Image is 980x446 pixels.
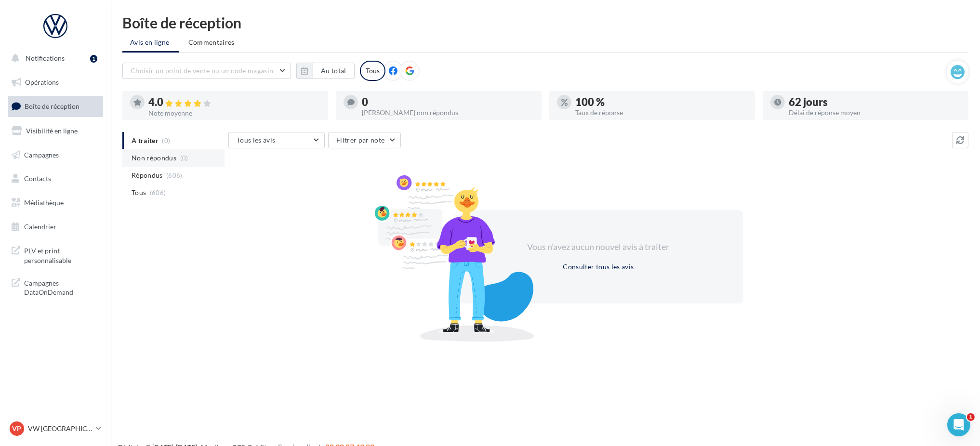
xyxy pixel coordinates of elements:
[237,136,276,144] span: Tous les avis
[122,15,968,30] div: Boîte de réception
[24,244,99,265] span: PLV et print personnalisable
[166,171,183,179] span: (606)
[6,72,105,92] a: Opérations
[24,150,59,158] span: Campagnes
[362,97,534,107] div: 0
[575,109,747,116] div: Taux de réponse
[148,97,320,108] div: 4.0
[28,424,92,433] p: VW [GEOGRAPHIC_DATA] 20
[25,78,59,86] span: Opérations
[313,63,355,79] button: Au total
[24,174,51,183] span: Contacts
[6,121,105,141] a: Visibilité en ligne
[967,413,975,421] span: 1
[6,193,105,213] a: Médiathèque
[26,54,65,62] span: Notifications
[131,66,273,75] span: Choisir un point de vente ou un code magasin
[188,38,235,47] span: Commentaires
[789,109,961,116] div: Délai de réponse moyen
[296,63,355,79] button: Au total
[328,132,401,148] button: Filtrer par note
[6,240,105,269] a: PLV et print personnalisable
[132,188,146,197] span: Tous
[122,63,291,79] button: Choisir un point de vente ou un code magasin
[6,169,105,189] a: Contacts
[90,55,97,63] div: 1
[6,217,105,237] a: Calendrier
[575,97,747,107] div: 100 %
[947,413,970,436] iframe: Intercom live chat
[6,96,105,117] a: Boîte de réception
[148,110,320,117] div: Note moyenne
[24,223,56,231] span: Calendrier
[8,420,103,438] a: VP VW [GEOGRAPHIC_DATA] 20
[132,171,163,180] span: Répondus
[362,109,534,116] div: [PERSON_NAME] non répondus
[180,154,188,162] span: (0)
[559,261,637,273] button: Consulter tous les avis
[25,102,79,110] span: Boîte de réception
[360,61,385,81] div: Tous
[150,189,166,197] span: (606)
[24,276,99,297] span: Campagnes DataOnDemand
[6,273,105,301] a: Campagnes DataOnDemand
[789,97,961,107] div: 62 jours
[132,153,176,163] span: Non répondus
[516,241,681,253] div: Vous n'avez aucun nouvel avis à traiter
[13,424,22,433] span: VP
[24,198,64,207] span: Médiathèque
[6,48,101,68] button: Notifications 1
[26,127,78,135] span: Visibilité en ligne
[228,132,325,148] button: Tous les avis
[6,145,105,165] a: Campagnes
